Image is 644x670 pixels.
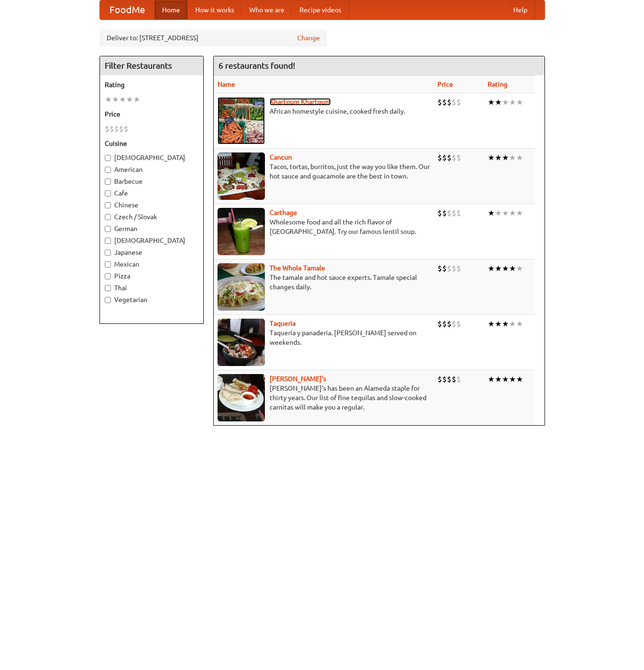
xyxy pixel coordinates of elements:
[119,124,124,134] li: $
[114,124,119,134] li: $
[242,0,292,19] a: Who we are
[502,319,509,329] li: ★
[105,214,111,220] input: Czech / Slovak
[516,374,523,384] li: ★
[509,208,516,218] li: ★
[509,263,516,274] li: ★
[105,297,111,303] input: Vegetarian
[447,152,452,163] li: $
[218,263,265,311] img: wholetamale.jpg
[270,98,331,106] b: Khartoum Khartoum
[105,94,112,105] li: ★
[452,374,456,384] li: $
[452,208,456,218] li: $
[218,384,430,412] p: [PERSON_NAME]'s has been an Alameda staple for thirty years. Our list of fine tequilas and slow-c...
[502,97,509,107] li: ★
[442,97,447,107] li: $
[105,155,111,161] input: [DEMOGRAPHIC_DATA]
[437,97,442,107] li: $
[437,263,442,274] li: $
[452,263,456,274] li: $
[105,153,199,162] label: [DEMOGRAPHIC_DATA]
[218,61,295,70] ng-pluralize: 6 restaurants found!
[442,374,447,384] li: $
[105,200,199,210] label: Chinese
[509,319,516,329] li: ★
[109,124,114,134] li: $
[105,226,111,232] input: German
[105,212,199,222] label: Czech / Slovak
[495,319,502,329] li: ★
[452,152,456,163] li: $
[442,208,447,218] li: $
[297,33,320,43] a: Change
[119,94,126,105] li: ★
[509,97,516,107] li: ★
[218,328,430,347] p: Taqueria y panaderia. [PERSON_NAME] served on weekends.
[218,80,235,88] a: Name
[154,0,188,19] a: Home
[100,56,203,75] h4: Filter Restaurants
[105,190,111,197] input: Cafe
[509,152,516,163] li: ★
[133,94,140,105] li: ★
[488,208,495,218] li: ★
[437,80,453,88] a: Price
[502,208,509,218] li: ★
[456,374,461,384] li: $
[100,0,154,19] a: FoodMe
[270,209,297,216] b: Carthage
[488,97,495,107] li: ★
[270,320,296,327] b: Taqueria
[218,97,265,144] img: khartoum.jpg
[452,319,456,329] li: $
[488,80,508,88] a: Rating
[447,97,452,107] li: $
[105,273,111,279] input: Pizza
[516,208,523,218] li: ★
[516,152,523,163] li: ★
[270,153,292,161] a: Cancun
[270,264,325,272] a: The Whole Tamale
[495,374,502,384] li: ★
[218,319,265,366] img: taqueria.jpg
[105,295,199,304] label: Vegetarian
[488,152,495,163] li: ★
[488,319,495,329] li: ★
[105,248,199,257] label: Japanese
[105,261,111,268] input: Mexican
[105,238,111,244] input: [DEMOGRAPHIC_DATA]
[495,208,502,218] li: ★
[105,259,199,269] label: Mexican
[456,152,461,163] li: $
[218,217,430,236] p: Wholesome food and all the rich flavor of [GEOGRAPHIC_DATA]. Try our famous lentil soup.
[447,263,452,274] li: $
[488,263,495,274] li: ★
[495,152,502,163] li: ★
[218,208,265,255] img: carthage.jpg
[495,97,502,107] li: ★
[218,273,430,292] p: The tamale and hot sauce experts. Tamale special changes daily.
[105,188,199,198] label: Cafe
[509,374,516,384] li: ★
[100,29,327,46] div: Deliver to: [STREET_ADDRESS]
[105,271,199,281] label: Pizza
[495,263,502,274] li: ★
[502,263,509,274] li: ★
[218,374,265,421] img: pedros.jpg
[105,250,111,256] input: Japanese
[218,162,430,181] p: Tacos, tortas, burritos, just the way you like them. Our hot sauce and guacamole are the best in ...
[456,263,461,274] li: $
[105,177,199,186] label: Barbecue
[105,236,199,245] label: [DEMOGRAPHIC_DATA]
[516,319,523,329] li: ★
[452,97,456,107] li: $
[112,94,119,105] li: ★
[506,0,535,19] a: Help
[105,202,111,208] input: Chinese
[105,283,199,293] label: Thai
[516,263,523,274] li: ★
[218,107,430,116] p: African homestyle cuisine, cooked fresh daily.
[437,208,442,218] li: $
